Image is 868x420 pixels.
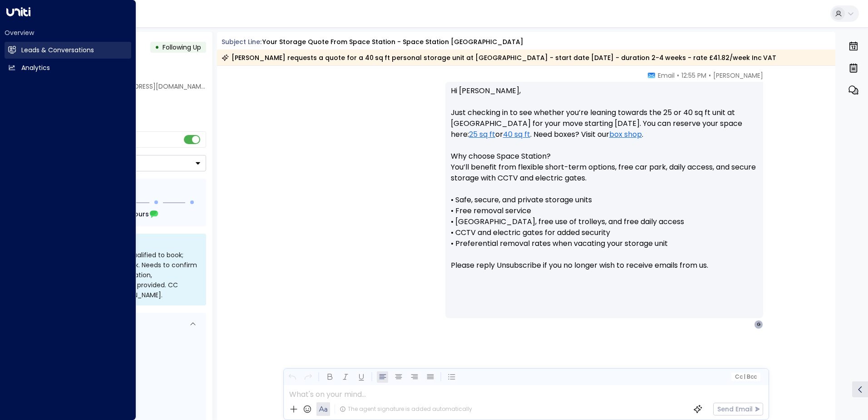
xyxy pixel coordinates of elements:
div: [PERSON_NAME] requests a quote for a 40 sq ft personal storage unit at [GEOGRAPHIC_DATA] - start ... [222,53,776,62]
div: • [155,39,159,55]
a: box shop [609,129,642,140]
span: • [709,71,711,80]
button: Cc|Bcc [731,373,760,381]
span: Email [658,71,675,80]
span: Cc Bcc [735,374,756,380]
span: Following Up [163,43,201,52]
div: Follow Up Sequence [44,186,199,195]
h2: Analytics [21,63,50,73]
span: • [677,71,679,80]
h2: Leads & Conversations [21,45,94,55]
span: 12:55 PM [681,71,706,80]
button: Undo [286,371,298,383]
span: In about 21 hours [92,209,149,219]
a: 25 sq ft [469,129,495,140]
a: Analytics [5,60,131,76]
a: 40 sq ft [503,129,530,140]
div: Your storage quote from Space Station - Space Station [GEOGRAPHIC_DATA] [262,37,523,47]
div: OP [767,71,785,89]
p: Hi [PERSON_NAME], Just checking in to see whether you’re leaning towards the 25 or 40 sq ft unit ... [451,85,758,282]
div: The agent signature is added automatically [340,405,472,413]
div: Next Follow Up: [44,209,199,219]
button: Redo [302,371,314,383]
span: | [744,374,745,380]
span: Subject Line: [222,37,261,46]
a: Leads & Conversations [5,42,131,59]
span: [PERSON_NAME] [713,71,763,80]
h2: Overview [5,28,131,37]
div: G [754,320,763,329]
